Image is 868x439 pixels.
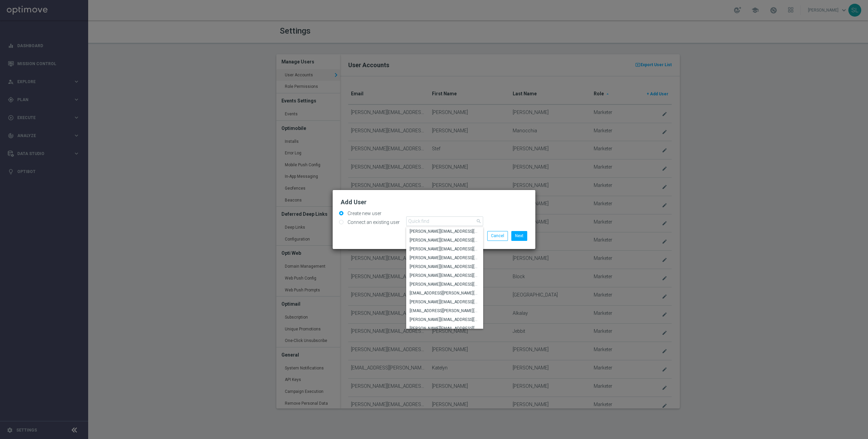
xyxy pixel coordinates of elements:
span: [PERSON_NAME][EMAIL_ADDRESS][PERSON_NAME][PERSON_NAME][DOMAIN_NAME] [410,255,480,261]
h2: Add User [341,198,527,206]
label: Connect an existing user [346,219,400,225]
button: Next [511,231,527,241]
span: [EMAIL_ADDRESS][PERSON_NAME][PERSON_NAME][DOMAIN_NAME] [410,290,480,296]
span: [PERSON_NAME][EMAIL_ADDRESS][PERSON_NAME][PERSON_NAME][DOMAIN_NAME] [410,273,480,278]
label: Create new user [346,210,381,216]
span: [PERSON_NAME][EMAIL_ADDRESS][PERSON_NAME][PERSON_NAME][DOMAIN_NAME] [410,229,480,234]
span: [EMAIL_ADDRESS][PERSON_NAME][PERSON_NAME][DOMAIN_NAME] [410,308,480,313]
span: [PERSON_NAME][EMAIL_ADDRESS][PERSON_NAME][PERSON_NAME][DOMAIN_NAME] [410,317,480,322]
span: [PERSON_NAME][EMAIL_ADDRESS][PERSON_NAME][PERSON_NAME][DOMAIN_NAME] [410,264,480,269]
span: [PERSON_NAME][EMAIL_ADDRESS][DOMAIN_NAME] [410,299,480,305]
input: Quick find [406,216,483,226]
span: [PERSON_NAME][EMAIL_ADDRESS][DOMAIN_NAME] [410,246,480,252]
span: [PERSON_NAME][EMAIL_ADDRESS][PERSON_NAME][PERSON_NAME][DOMAIN_NAME] [410,326,480,331]
span: [PERSON_NAME][EMAIL_ADDRESS][PERSON_NAME][PERSON_NAME][DOMAIN_NAME] [410,237,480,243]
span: search [476,218,481,224]
button: Cancel [487,231,508,241]
span: [PERSON_NAME][EMAIL_ADDRESS][PERSON_NAME][PERSON_NAME][DOMAIN_NAME] [410,282,480,287]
